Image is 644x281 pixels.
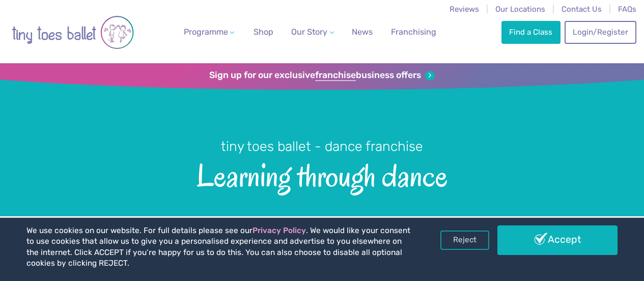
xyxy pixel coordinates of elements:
a: Reject [440,231,489,250]
span: Programme [184,27,228,37]
a: Login/Register [565,21,636,43]
span: Franchising [391,27,436,37]
a: Programme [180,22,239,42]
span: Our Story [291,27,327,37]
a: Shop [249,22,277,42]
a: Our Story [287,22,338,42]
a: Accept [497,225,618,255]
small: tiny toes ballet - dance franchise [221,138,423,155]
a: Franchising [387,22,440,42]
a: News [348,22,377,42]
a: Privacy Policy [253,226,306,235]
a: Contact Us [562,5,602,14]
a: FAQs [618,5,636,14]
a: Our Locations [495,5,545,14]
span: Learning through dance [16,156,628,193]
a: Find a Class [501,21,561,43]
p: We use cookies on our website. For full details please see our . We would like your consent to us... [26,225,411,269]
span: Shop [254,27,273,37]
a: Sign up for our exclusivefranchisebusiness offers [209,70,435,81]
a: Reviews [450,5,479,14]
span: News [352,27,373,37]
strong: franchise [315,70,356,81]
img: tiny toes ballet [12,7,134,58]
